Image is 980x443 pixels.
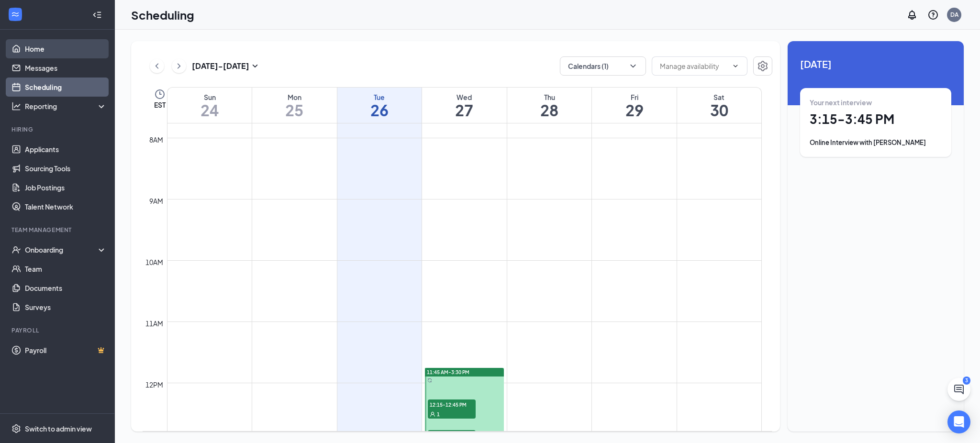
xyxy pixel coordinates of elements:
div: Onboarding [25,245,99,255]
h1: 24 [167,102,252,118]
a: PayrollCrown [25,341,107,360]
div: Open Intercom Messenger [947,410,970,433]
svg: Analysis [11,101,21,111]
div: Thu [507,92,592,102]
h1: 25 [252,102,337,118]
h1: 30 [677,102,761,118]
svg: Notifications [906,9,918,21]
a: August 25, 2025 [252,88,337,123]
a: Messages [25,58,107,78]
a: August 29, 2025 [592,88,677,123]
span: 11:45 AM-3:30 PM [427,369,469,376]
svg: ChevronDown [628,61,638,71]
svg: User [430,411,435,417]
h1: 29 [592,102,677,118]
button: ChatActive [947,378,970,401]
span: [DATE] [800,56,951,71]
div: Sat [677,92,761,102]
a: Sourcing Tools [25,159,107,178]
div: 12pm [144,379,165,390]
div: Tue [337,92,422,102]
a: August 30, 2025 [677,88,761,123]
div: Hiring [11,125,105,133]
h1: Scheduling [131,7,194,23]
button: ChevronLeft [150,59,164,73]
div: 10am [144,257,165,267]
a: Talent Network [25,197,107,216]
svg: UserCheck [11,245,21,255]
div: Payroll [11,326,105,334]
h3: [DATE] - [DATE] [192,61,249,71]
a: Scheduling [25,78,107,97]
svg: ChevronDown [732,62,739,70]
button: Settings [753,56,772,76]
div: Reporting [25,101,107,111]
span: EST [154,100,166,110]
svg: Settings [757,60,768,72]
h1: 28 [507,102,592,118]
a: August 26, 2025 [337,88,422,123]
svg: Settings [11,424,21,433]
a: August 24, 2025 [167,88,252,123]
span: 12:45-1:15 PM [428,430,476,440]
a: Documents [25,278,107,298]
div: 9am [147,196,165,206]
svg: SmallChevronDown [249,60,261,72]
div: Team Management [11,226,105,234]
a: Team [25,259,107,278]
a: Applicants [25,140,107,159]
svg: Clock [154,89,166,100]
div: 8am [147,134,165,145]
svg: Sync [427,378,432,383]
button: ChevronRight [172,59,186,73]
svg: Collapse [92,10,102,20]
h1: 27 [422,102,507,118]
svg: ChatActive [953,384,965,395]
div: Your next interview [810,98,942,107]
span: 12:15-12:45 PM [428,399,476,409]
a: August 27, 2025 [422,88,507,123]
div: Mon [252,92,337,102]
div: 3 [963,377,970,385]
svg: ChevronLeft [152,60,162,72]
h1: 26 [337,102,422,118]
span: 1 [437,411,440,418]
div: Fri [592,92,677,102]
a: Surveys [25,298,107,317]
a: Job Postings [25,178,107,197]
a: August 28, 2025 [507,88,592,123]
div: Online Interview with [PERSON_NAME] [810,138,942,147]
a: Home [25,39,107,58]
input: Manage availability [660,61,728,71]
div: Sun [167,92,252,102]
button: Calendars (1)ChevronDown [560,56,646,76]
div: 11am [144,318,165,329]
h1: 3:15 - 3:45 PM [810,111,942,127]
svg: ChevronRight [174,60,184,72]
div: Switch to admin view [25,424,92,433]
div: Wed [422,92,507,102]
svg: WorkstreamLogo [11,10,20,19]
svg: QuestionInfo [927,9,939,21]
div: DA [950,11,958,19]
